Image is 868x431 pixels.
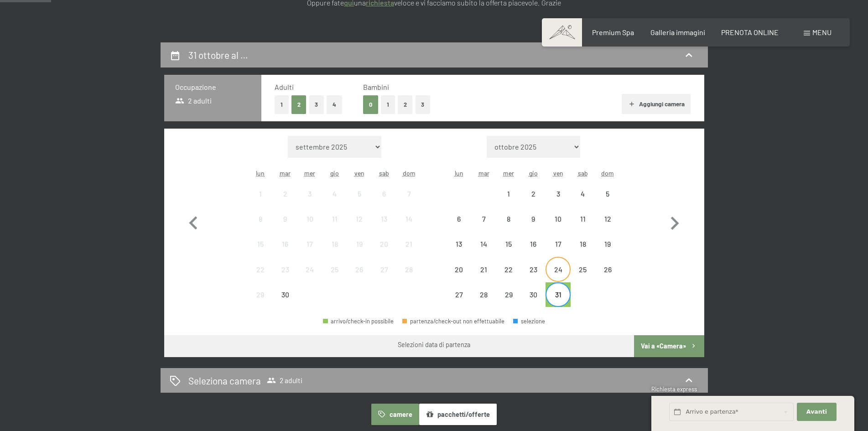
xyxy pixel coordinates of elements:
div: 22 [249,266,272,289]
abbr: lunedì [455,169,463,177]
h2: 31 ottobre al … [188,49,248,61]
div: partenza/check-out non effettuabile [372,182,396,206]
div: 23 [274,266,296,289]
div: partenza/check-out non effettuabile [396,232,421,256]
div: 20 [373,240,395,263]
div: Tue Sep 23 2025 [273,257,297,281]
div: 13 [373,215,395,238]
div: partenza/check-out non effettuabile [248,257,273,281]
div: 10 [298,215,321,238]
div: 4 [323,190,346,213]
abbr: venerdì [553,169,563,177]
div: partenza/check-out non effettuabile [248,207,273,231]
div: 26 [348,266,371,289]
div: 15 [497,240,520,263]
div: 17 [546,240,569,263]
div: 3 [298,190,321,213]
div: partenza/check-out non effettuabile [322,207,347,231]
button: Aggiungi camera [622,94,691,114]
div: partenza/check-out non effettuabile [472,232,496,256]
div: partenza/check-out non effettuabile [347,182,372,206]
div: 20 [447,266,470,289]
div: Thu Sep 04 2025 [322,182,347,206]
div: Sat Oct 11 2025 [571,207,595,231]
div: 16 [274,240,296,263]
abbr: mercoledì [304,169,315,177]
div: partenza/check-out non effettuabile [347,257,372,281]
div: Tue Oct 28 2025 [472,282,496,307]
div: 11 [572,215,594,238]
div: 27 [447,291,470,314]
div: 26 [596,266,619,289]
div: Sat Oct 18 2025 [571,232,595,256]
div: partenza/check-out non effettuabile [402,318,504,324]
div: Tue Sep 02 2025 [273,182,297,206]
span: PRENOTA ONLINE [721,28,779,36]
abbr: martedì [280,169,291,177]
div: Thu Oct 30 2025 [521,282,546,307]
div: 18 [572,240,594,263]
div: 11 [323,215,346,238]
div: Fri Oct 17 2025 [546,232,570,256]
div: partenza/check-out non effettuabile [595,257,620,281]
div: partenza/check-out non effettuabile [546,232,570,256]
div: Fri Sep 19 2025 [347,232,372,256]
span: 2 adulti [175,96,212,106]
div: partenza/check-out non effettuabile [496,182,521,206]
div: partenza/check-out non effettuabile [447,207,471,231]
div: Wed Sep 03 2025 [297,182,322,206]
div: Tue Oct 07 2025 [472,207,496,231]
div: partenza/check-out non effettuabile [297,257,322,281]
div: 1 [249,190,272,213]
div: partenza/check-out non effettuabile [521,207,546,231]
abbr: giovedì [529,169,538,177]
div: Sat Sep 27 2025 [372,257,396,281]
div: 28 [397,266,420,289]
div: partenza/check-out non effettuabile [571,182,595,206]
div: Fri Sep 05 2025 [347,182,372,206]
div: 7 [397,190,420,213]
div: 12 [596,215,619,238]
div: 30 [522,291,545,314]
div: partenza/check-out non effettuabile [273,207,297,231]
div: 1 [497,190,520,213]
div: Wed Oct 01 2025 [496,182,521,206]
div: Wed Sep 24 2025 [297,257,322,281]
div: Wed Oct 15 2025 [496,232,521,256]
div: 7 [473,215,495,238]
button: 0 [363,95,378,114]
button: Avanti [797,403,836,421]
div: partenza/check-out non effettuabile [496,282,521,307]
div: 10 [546,215,569,238]
div: partenza/check-out non effettuabile [322,182,347,206]
div: partenza/check-out non effettuabile [521,232,546,256]
div: partenza/check-out non effettuabile [273,282,297,307]
span: 2 adulti [267,376,302,385]
div: Fri Oct 24 2025 [546,257,570,281]
span: Galleria immagini [650,28,705,36]
div: 8 [249,215,272,238]
button: Vai a «Camera» [634,335,704,357]
div: arrivo/check-in possibile [323,318,394,324]
div: Fri Sep 26 2025 [347,257,372,281]
div: 13 [447,240,470,263]
div: Sun Sep 14 2025 [396,207,421,231]
div: Mon Oct 20 2025 [447,257,471,281]
div: Thu Oct 02 2025 [521,182,546,206]
div: 14 [397,215,420,238]
div: partenza/check-out non effettuabile [396,182,421,206]
div: Sun Sep 28 2025 [396,257,421,281]
a: Premium Spa [592,28,634,36]
div: Selezioni data di partenza [398,340,470,349]
div: Mon Oct 13 2025 [447,232,471,256]
div: Sun Oct 26 2025 [595,257,620,281]
div: Mon Sep 08 2025 [248,207,273,231]
div: partenza/check-out non effettuabile [546,207,570,231]
div: partenza/check-out non effettuabile [273,182,297,206]
button: 2 [291,95,307,114]
div: 19 [596,240,619,263]
div: partenza/check-out non effettuabile [297,232,322,256]
abbr: domenica [403,169,416,177]
abbr: martedì [478,169,489,177]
